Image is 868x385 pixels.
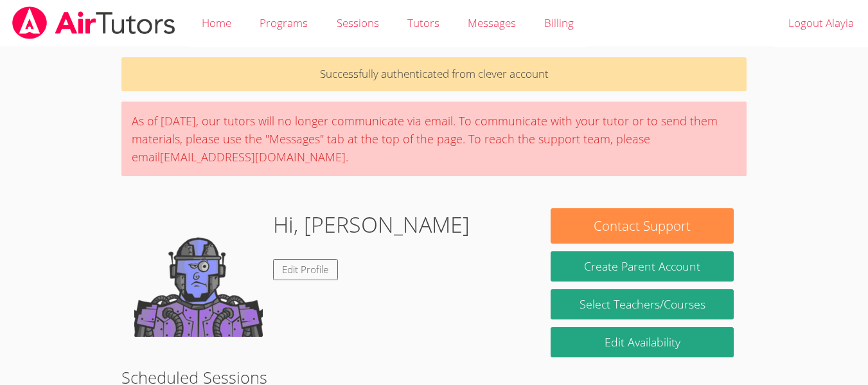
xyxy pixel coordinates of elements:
button: Contact Support [551,208,734,244]
a: Select Teachers/Courses [551,289,734,319]
img: default.png [134,208,263,337]
a: Edit Availability [551,327,734,357]
span: Messages [468,15,516,30]
h1: Hi, [PERSON_NAME] [273,208,470,241]
img: airtutors_banner-c4298cdbf04f3fff15de1276eac7730deb9818008684d7c2e4769d2f7ddbe033.png [11,6,177,39]
a: Edit Profile [273,259,339,280]
p: Successfully authenticated from clever account [121,57,747,91]
div: As of [DATE], our tutors will no longer communicate via email. To communicate with your tutor or ... [121,102,747,176]
button: Create Parent Account [551,251,734,282]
